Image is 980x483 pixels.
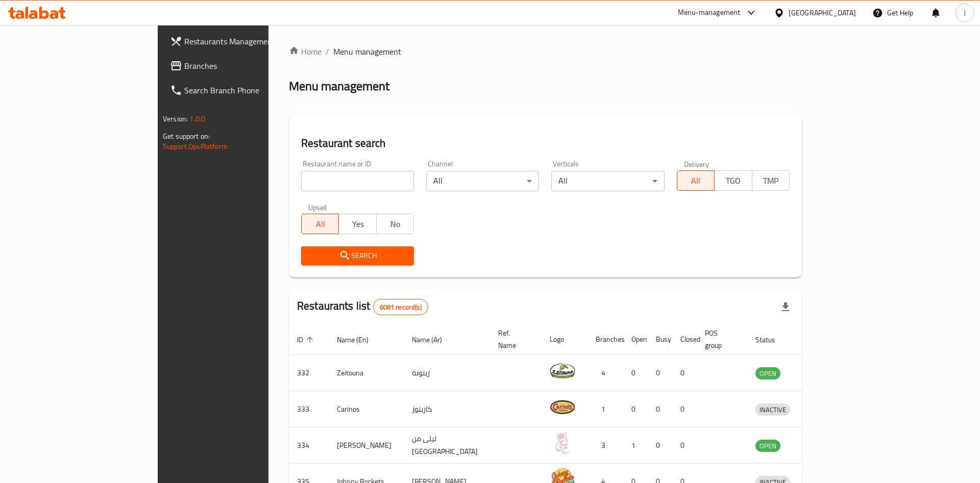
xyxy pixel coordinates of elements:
td: 0 [623,391,648,427]
span: Get support on: [163,130,210,143]
input: Search for restaurant name or ID.. [301,171,414,191]
span: Menu management [333,45,401,58]
span: Version: [163,112,188,125]
span: TMP [756,173,786,188]
span: OPEN [755,440,780,452]
button: All [677,170,715,191]
td: 1 [587,391,623,427]
a: Support.OpsPlatform [163,140,228,153]
button: TGO [714,170,752,191]
button: No [376,214,414,234]
div: INACTIVE [755,403,790,416]
div: Total records count [373,299,428,315]
span: ID [297,334,316,346]
td: 0 [672,355,697,391]
a: Restaurants Management [162,29,322,54]
td: Zeitouna [329,355,404,391]
div: All [551,171,664,191]
span: 6081 record(s) [374,302,428,312]
span: All [306,217,335,232]
div: OPEN [755,440,780,452]
span: Name (En) [337,334,382,346]
th: Logo [542,324,587,355]
span: Ref. Name [498,327,529,351]
span: Search [309,249,406,262]
span: TGO [719,173,748,188]
li: / [326,45,329,58]
button: TMP [752,170,790,191]
td: 0 [648,391,672,427]
span: Branches [184,60,313,72]
th: Busy [648,324,672,355]
span: Status [755,334,789,346]
td: 3 [587,427,623,464]
span: POS group [705,327,735,351]
td: 1 [623,427,648,464]
img: Carinos [550,394,575,420]
td: 0 [648,427,672,464]
td: Carinos [329,391,404,427]
span: Search Branch Phone [184,84,313,96]
div: Menu-management [678,7,741,19]
span: J [964,7,966,18]
h2: Restaurants list [297,298,428,315]
label: Upsell [308,204,327,211]
td: [PERSON_NAME] [329,427,404,464]
label: Delivery [684,160,709,167]
nav: breadcrumb [289,45,802,58]
th: Closed [672,324,697,355]
a: Search Branch Phone [162,78,322,103]
span: No [381,217,410,232]
div: [GEOGRAPHIC_DATA] [789,7,856,18]
td: 4 [587,355,623,391]
span: Restaurants Management [184,35,313,47]
button: Search [301,246,414,265]
button: Yes [338,214,376,234]
h2: Menu management [289,78,389,94]
td: 0 [648,355,672,391]
span: 1.0.0 [189,112,205,125]
span: Yes [343,217,372,232]
span: OPEN [755,368,780,379]
img: Leila Min Lebnan [550,430,575,456]
td: كارينوز [404,391,490,427]
h2: Restaurant search [301,136,790,151]
button: All [301,214,339,234]
td: زيتونة [404,355,490,391]
div: All [426,171,539,191]
td: 0 [672,391,697,427]
th: Open [623,324,648,355]
td: 0 [672,427,697,464]
a: Branches [162,54,322,78]
div: Export file [773,295,798,319]
span: Name (Ar) [412,334,455,346]
img: Zeitouna [550,358,575,384]
th: Branches [587,324,623,355]
span: All [681,173,710,188]
td: 0 [623,355,648,391]
td: ليلى من [GEOGRAPHIC_DATA] [404,427,490,464]
span: INACTIVE [755,404,790,416]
